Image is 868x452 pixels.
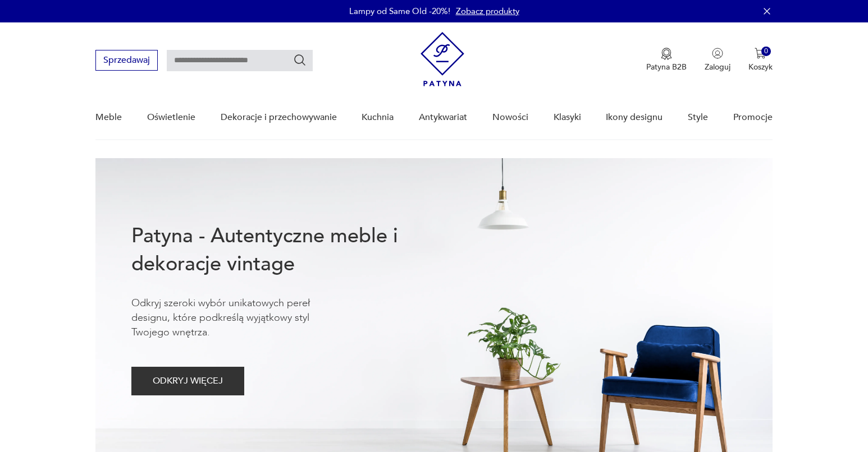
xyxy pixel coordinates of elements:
[733,96,773,139] a: Promocje
[131,367,244,395] button: ODKRYJ WIĘCEJ
[712,48,723,59] img: Ikonka użytkownika
[362,96,394,139] a: Kuchnia
[705,62,730,72] p: Zaloguj
[95,96,122,139] a: Meble
[456,6,519,17] a: Zobacz produkty
[755,48,766,59] img: Ikona koszyka
[661,48,672,60] img: Ikona medalu
[221,96,337,139] a: Dekoracje i przechowywanie
[554,96,581,139] a: Klasyki
[147,96,195,139] a: Oświetlenie
[421,32,464,86] img: Patyna - sklep z meblami i dekoracjami vintage
[748,62,773,72] p: Koszyk
[688,96,708,139] a: Style
[705,48,730,72] button: Zaloguj
[646,48,687,72] button: Patyna B2B
[349,6,450,17] p: Lampy od Same Old -20%!
[492,96,528,139] a: Nowości
[419,96,467,139] a: Antykwariat
[761,47,771,56] div: 0
[293,53,307,67] button: Szukaj
[646,48,687,72] a: Ikona medaluPatyna B2B
[646,62,687,72] p: Patyna B2B
[131,378,244,386] a: ODKRYJ WIĘCEJ
[131,222,435,278] h1: Patyna - Autentyczne meble i dekoracje vintage
[748,48,773,72] button: 0Koszyk
[606,96,663,139] a: Ikony designu
[95,50,158,71] button: Sprzedawaj
[131,296,345,340] p: Odkryj szeroki wybór unikatowych pereł designu, które podkreślą wyjątkowy styl Twojego wnętrza.
[95,57,158,65] a: Sprzedawaj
